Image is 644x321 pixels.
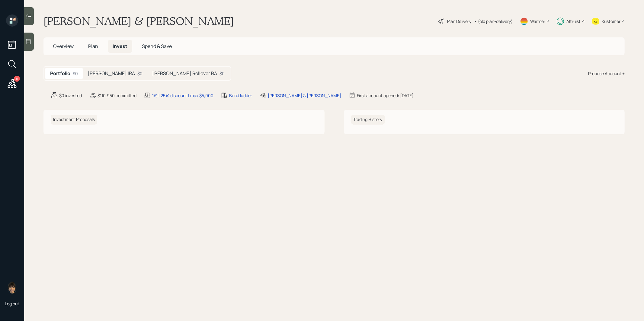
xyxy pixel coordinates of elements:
[53,43,74,49] span: Overview
[602,18,620,24] div: Kustomer
[447,18,471,24] div: Plan Delivery
[474,18,513,24] div: • (old plan-delivery)
[219,70,225,77] div: $0
[351,115,385,125] h6: Trading History
[113,43,127,49] span: Invest
[5,301,19,307] div: Log out
[98,92,136,99] div: $110,950 committed
[88,71,135,76] h5: [PERSON_NAME] IRA
[268,92,341,99] div: [PERSON_NAME] & [PERSON_NAME]
[357,92,414,99] div: First account opened: [DATE]
[50,71,70,76] h5: Portfolio
[588,70,625,77] div: Propose Account +
[137,70,143,77] div: $0
[73,70,78,77] div: $0
[142,43,172,49] span: Spend & Save
[566,18,581,24] div: Altruist
[530,18,545,24] div: Warmer
[152,92,213,99] div: 1% | 25% discount | max $5,000
[6,281,18,294] img: treva-nostdahl-headshot.png
[88,43,98,49] span: Plan
[43,14,234,28] h1: [PERSON_NAME] & [PERSON_NAME]
[14,76,20,82] div: 11
[51,115,97,125] h6: Investment Proposals
[229,92,252,99] div: Bond ladder
[59,92,82,99] div: $0 invested
[152,71,217,76] h5: [PERSON_NAME] Rollover RA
